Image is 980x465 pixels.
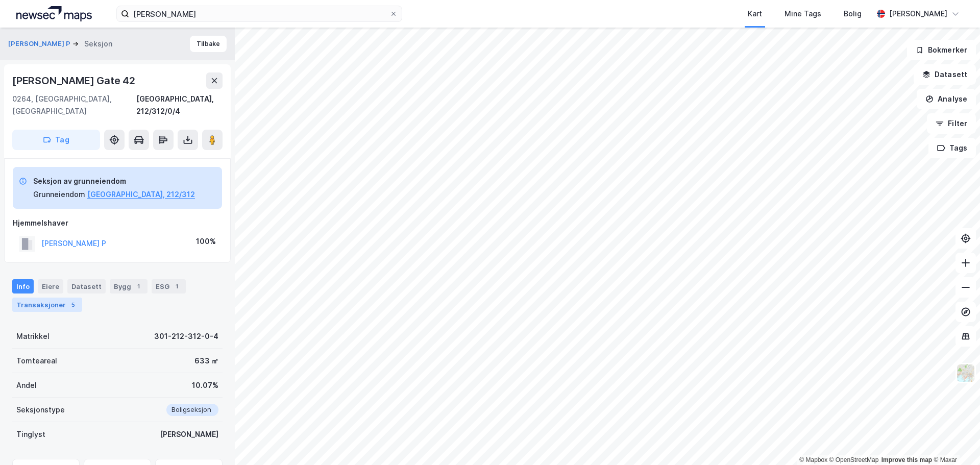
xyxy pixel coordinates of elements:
div: [GEOGRAPHIC_DATA], 212/312/0/4 [136,93,223,117]
div: [PERSON_NAME] Gate 42 [12,72,137,89]
div: Seksjonstype [16,404,65,416]
button: Filter [927,113,976,134]
button: Tag [12,130,100,150]
div: 0264, [GEOGRAPHIC_DATA], [GEOGRAPHIC_DATA] [12,93,136,117]
div: [PERSON_NAME] [160,428,218,440]
button: Tags [928,138,976,158]
button: [GEOGRAPHIC_DATA], 212/312 [87,188,195,201]
div: Matrikkel [16,330,50,342]
div: Kart [748,8,762,20]
div: ESG [152,279,186,293]
button: Bokmerker [907,40,976,60]
div: 633 ㎡ [194,355,218,367]
a: Mapbox [799,456,827,463]
a: OpenStreetMap [829,456,879,463]
button: Tilbake [190,36,227,52]
div: 10.07% [192,379,218,391]
div: 1 [133,281,143,291]
img: Z [956,363,975,383]
div: 1 [171,281,182,291]
div: Seksjon [84,38,112,50]
div: Bygg [110,279,148,293]
img: logo.a4113a55bc3d86da70a041830d287a7e.svg [16,6,92,21]
div: Seksjon av grunneiendom [33,175,195,187]
iframe: Chat Widget [929,416,980,465]
button: Datasett [914,64,976,85]
div: Grunneiendom [33,188,85,201]
div: Bolig [844,8,862,20]
button: Analyse [917,89,976,109]
div: Tomteareal [16,355,57,367]
div: 5 [68,300,78,310]
div: Info [12,279,34,293]
div: 100% [196,235,216,248]
a: Improve this map [881,456,932,463]
div: Eiere [38,279,63,293]
div: [PERSON_NAME] [889,8,947,20]
div: Andel [16,379,37,391]
div: Transaksjoner [12,298,82,312]
input: Søk på adresse, matrikkel, gårdeiere, leietakere eller personer [129,6,389,21]
button: [PERSON_NAME] P [8,39,72,49]
div: 301-212-312-0-4 [154,330,218,342]
div: Mine Tags [785,8,821,20]
div: Tinglyst [16,428,45,440]
div: Hjemmelshaver [13,217,222,229]
div: Datasett [67,279,106,293]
